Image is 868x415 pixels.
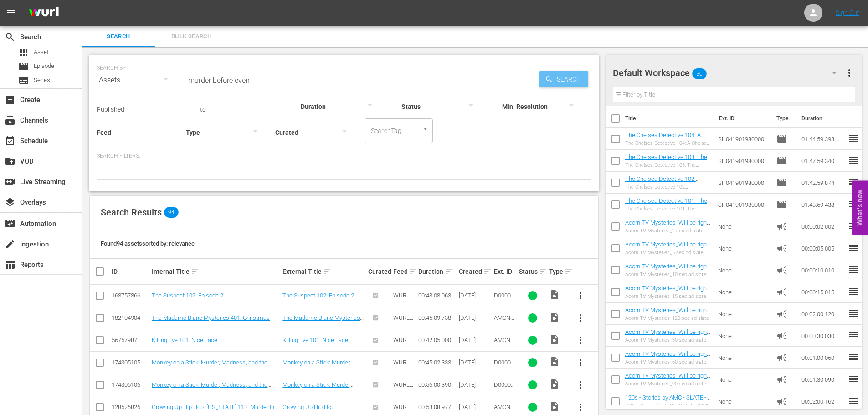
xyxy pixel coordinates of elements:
[5,135,15,146] span: Schedule
[625,241,710,255] a: Acorn TV Mysteries_Will be right back 05 S01642204001 FINAL
[570,352,591,374] button: more_vert
[575,335,586,346] span: more_vert
[418,404,456,410] div: 00:53:08.977
[798,347,848,369] td: 00:01:00.060
[5,259,15,270] span: Reports
[539,71,588,87] button: Search
[848,374,859,384] span: reorder
[848,395,859,406] span: reorder
[549,334,560,345] span: Video
[575,313,586,323] span: more_vert
[625,197,711,231] a: The Chelsea Detective 101: The Wages of Sin (The Chelsea Detective 101: The Wages of Sin (amc_net...
[625,272,711,277] div: Acorn TV Mysteries_10 sec ad slate
[393,292,413,306] span: WURL Feed
[112,292,149,299] div: 168757866
[200,106,206,113] span: to
[848,308,859,319] span: reorder
[714,172,773,194] td: SH041901980000
[112,337,149,343] div: 56757987
[459,314,491,321] div: [DATE]
[796,106,851,131] th: Duration
[445,267,453,276] span: sort
[625,293,711,299] div: Acorn TV Mysteries_15 sec ad slate
[565,267,573,276] span: sort
[798,194,848,215] td: 01:43:59.433
[848,330,859,341] span: reorder
[5,176,15,187] span: Live Streaming
[418,292,456,299] div: 00:48:08.063
[494,268,516,275] div: Ext. ID
[625,394,710,408] a: 120s - Stories by AMC - SLATE - 2021
[776,287,787,297] span: Ad
[5,115,15,126] span: Channels
[625,285,710,298] a: Acorn TV Mysteries_Will be right back 15 S01642206001 FINAL
[776,265,787,276] span: Ad
[848,220,859,231] span: reorder
[152,337,217,343] a: Killing Eve 101: Nice Face
[798,237,848,259] td: 00:00:05.005
[692,64,707,83] span: 30
[152,359,271,373] a: Monkey on a Stick: Murder, Madness, and the [DEMOGRAPHIC_DATA] 102: Episode 2
[459,337,491,343] div: [DATE]
[625,132,710,173] a: The Chelsea Detective 104: A Chelsea Education (The Chelsea Detective 104: A Chelsea Education (a...
[776,330,787,341] span: Ad
[549,379,560,389] span: Video
[848,199,859,210] span: reorder
[625,263,710,277] a: Acorn TV Mysteries_Will be right back 10 S01642205001 FINAL
[625,184,711,190] div: The Chelsea Detective 102: [PERSON_NAME]
[459,381,491,388] div: [DATE]
[714,281,773,303] td: None
[393,337,413,350] span: WURL Feed
[714,369,773,390] td: None
[714,325,773,347] td: None
[112,404,149,410] div: 128526826
[191,267,199,276] span: sort
[776,396,787,407] span: Ad
[421,125,430,133] button: Open
[282,292,354,299] a: The Suspect 102: Episode 2
[776,133,787,144] span: Episode
[5,239,15,250] span: Ingestion
[418,337,456,343] div: 00:42:05.000
[112,314,149,321] div: 182104904
[836,9,859,16] a: Sign Out
[87,31,149,42] span: Search
[34,48,49,57] span: Asset
[22,2,66,24] img: ans4CAIJ8jUAAAAAAAAAAAAAAAAAAAAAAAAgQb4GAAAAAAAAAAAAAAAAAAAAAAAAJMjXAAAAAAAAAAAAAAAAAAAAAAAAgAT5G...
[771,106,796,131] th: Type
[459,404,491,410] div: [DATE]
[714,347,773,369] td: None
[393,314,413,328] span: WURL Feed
[483,267,492,276] span: sort
[112,359,149,366] div: 174305105
[798,128,848,150] td: 01:44:59.393
[714,194,773,215] td: SH041901980000
[459,292,491,299] div: [DATE]
[519,266,546,277] div: Status
[714,303,773,325] td: None
[714,215,773,237] td: None
[409,267,417,276] span: sort
[5,31,15,42] span: Search
[625,337,711,343] div: Acorn TV Mysteries_30 sec ad slate
[282,266,365,277] div: External Title
[34,61,54,71] span: Episode
[418,381,456,388] div: 00:56:00.390
[549,266,566,277] div: Type
[776,177,787,188] span: Episode
[18,61,29,72] span: movie
[625,359,711,365] div: Acorn TV Mysteries_60 sec ad slate
[34,76,50,85] span: Series
[393,359,413,373] span: WURL Feed
[101,240,195,247] span: Found 94 assets sorted by: relevance
[798,259,848,281] td: 00:00:10.010
[282,381,355,409] a: Monkey on a Stick: Murder, Madness, and the [DEMOGRAPHIC_DATA] 101: Episode 1
[282,359,355,386] a: Monkey on a Stick: Murder, Madness, and the [DEMOGRAPHIC_DATA] 102: Episode 2
[848,286,859,297] span: reorder
[714,106,771,131] th: Ext. ID
[393,266,416,277] div: Feed
[844,62,855,84] button: more_vert
[368,268,390,275] div: Curated
[553,71,588,87] span: Search
[459,359,491,366] div: [DATE]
